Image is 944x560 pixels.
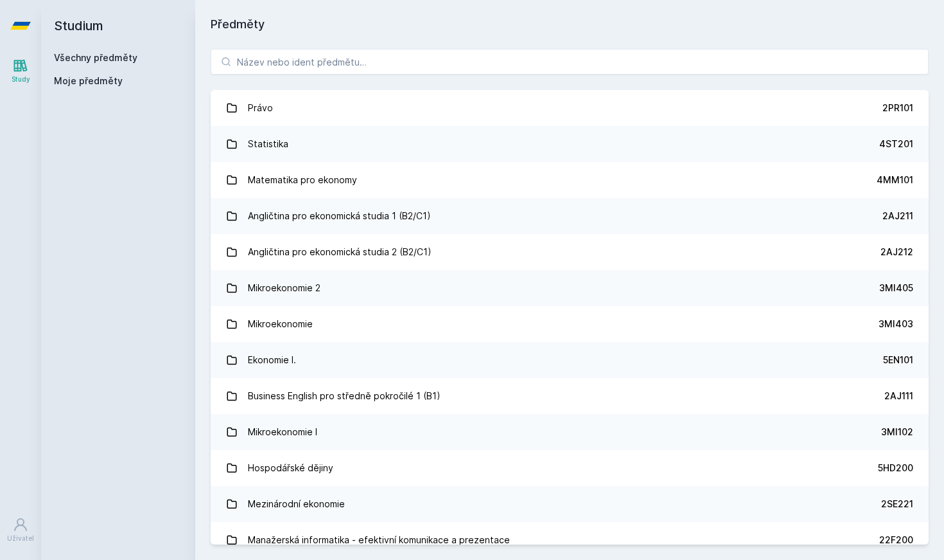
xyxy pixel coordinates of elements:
div: Manažerská informatika - efektivní komunikace a prezentace [248,527,510,553]
div: Business English pro středně pokročilé 1 (B1) [248,383,441,409]
div: 5HD200 [878,462,913,474]
a: Všechny předměty [54,52,137,63]
a: Mezinárodní ekonomie 2SE221 [211,486,929,522]
div: Statistika [248,131,288,157]
span: Moje předměty [54,75,123,87]
div: Study [12,75,30,84]
div: Mikroekonomie I [248,419,317,445]
a: Angličtina pro ekonomická studia 1 (B2/C1) 2AJ211 [211,198,929,234]
a: Hospodářské dějiny 5HD200 [211,450,929,486]
div: 3MI405 [879,282,913,294]
div: Uživatel [7,534,34,543]
div: 3MI102 [881,426,913,438]
div: Mikroekonomie 2 [248,275,320,301]
div: Angličtina pro ekonomická studia 2 (B2/C1) [248,239,432,265]
a: Business English pro středně pokročilé 1 (B1) 2AJ111 [211,378,929,414]
div: 2AJ212 [880,246,913,258]
a: Manažerská informatika - efektivní komunikace a prezentace 22F200 [211,522,929,558]
a: Statistika 4ST201 [211,126,929,162]
div: 5EN101 [883,354,913,366]
div: Mikroekonomie [248,311,313,337]
div: Hospodářské dějiny [248,455,333,481]
a: Právo 2PR101 [211,90,929,126]
a: Uživatel [3,510,39,550]
h1: Předměty [211,15,929,33]
a: Mikroekonomie 3MI403 [211,306,929,342]
a: Ekonomie I. 5EN101 [211,342,929,378]
a: Matematika pro ekonomy 4MM101 [211,162,929,198]
div: 2AJ211 [882,210,913,222]
a: Angličtina pro ekonomická studia 2 (B2/C1) 2AJ212 [211,234,929,270]
div: 4MM101 [877,174,913,186]
div: 22F200 [879,534,913,546]
a: Study [3,51,39,91]
div: Právo [248,95,273,121]
div: Mezinárodní ekonomie [248,491,345,517]
div: 2AJ111 [884,390,913,402]
div: 4ST201 [879,138,913,150]
input: Název nebo ident předmětu… [211,49,929,75]
a: Mikroekonomie 2 3MI405 [211,270,929,306]
a: Mikroekonomie I 3MI102 [211,414,929,450]
div: 3MI403 [878,318,913,330]
div: 2SE221 [881,498,913,510]
div: 2PR101 [882,102,913,114]
div: Ekonomie I. [248,347,296,373]
div: Angličtina pro ekonomická studia 1 (B2/C1) [248,203,431,229]
div: Matematika pro ekonomy [248,167,357,193]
